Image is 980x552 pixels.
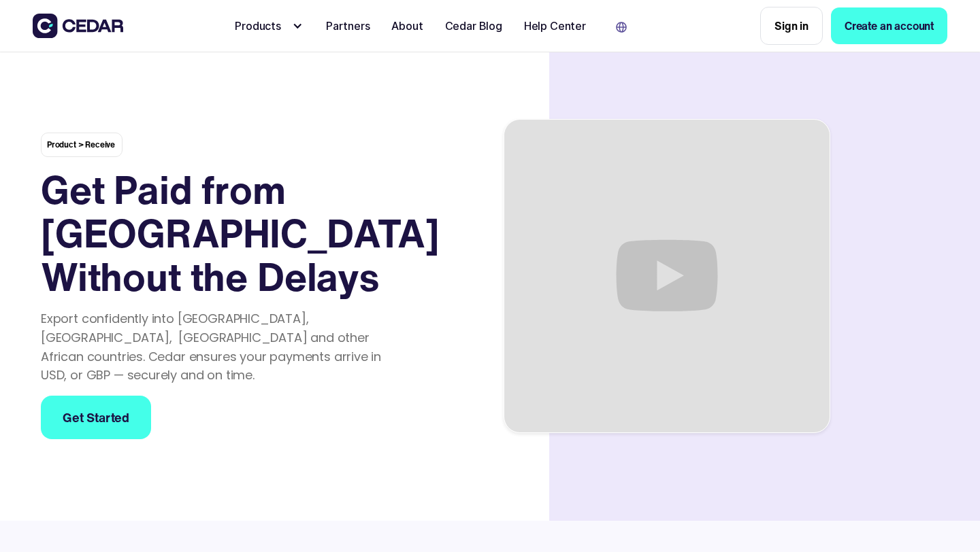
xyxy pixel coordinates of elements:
a: Sign in [760,7,823,45]
div: Export confidently into [GEOGRAPHIC_DATA], [GEOGRAPHIC_DATA], [GEOGRAPHIC_DATA] and other African... [41,309,407,385]
a: Partners [321,11,376,41]
div: Cedar Blog [445,18,502,34]
a: Help Center [519,11,591,41]
a: Get Started [41,396,151,439]
strong: Get Paid from [GEOGRAPHIC_DATA] Without the Delays [41,161,440,305]
div: Product > Receive [41,133,122,157]
div: Products [229,12,310,39]
div: Sign in [774,18,808,34]
div: Help Center [524,18,586,34]
a: Cedar Blog [440,11,508,41]
div: Products [235,18,288,34]
iframe: Introducing Our Receive Feature | Collecting payments from Africa has never been easier. [504,120,830,432]
div: About [391,18,423,34]
img: world icon [616,22,627,33]
div: Partners [326,18,370,34]
a: About [386,11,428,41]
a: Create an account [831,7,947,44]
